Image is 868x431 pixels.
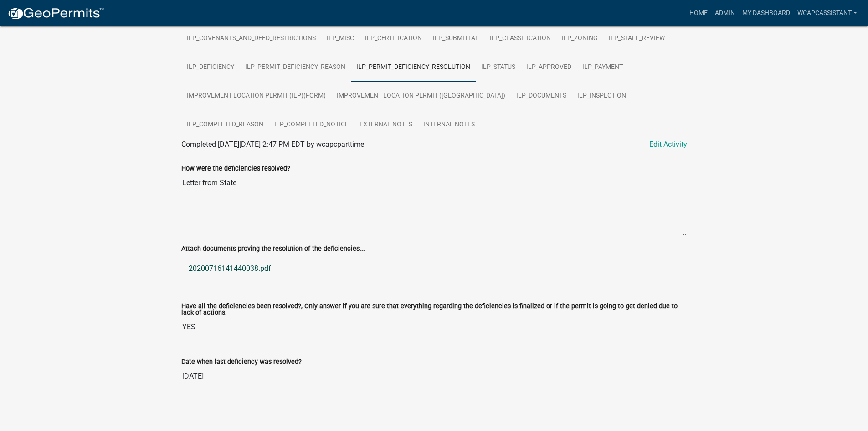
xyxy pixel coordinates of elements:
span: Completed [DATE][DATE] 2:47 PM EDT by wcapcparttime [181,140,364,149]
a: ILP_STATUS [476,53,521,82]
a: 20200716141440038.pdf [181,258,687,280]
a: External Notes [354,110,418,140]
a: ILP_SUBMITTAL [427,24,484,53]
a: My Dashboard [739,5,794,22]
label: Have all the deficiencies been resolved?, Only answer if you are sure that everything regarding t... [181,303,687,317]
a: ILP_APPROVED [521,53,577,82]
a: ILP_STAFF_REVIEW [603,24,670,53]
a: ILP_COMPLETED_REASON [181,110,269,140]
a: ILP_DOCUMENTS [511,82,572,111]
a: ILP_ZONING [556,24,603,53]
label: How were the deficiencies resolved? [181,166,290,172]
a: ILP_COVENANTS_AND_DEED_RESTRICTIONS [181,24,321,53]
a: ILP_PERMIT_DEFICIENCY_RESOLUTION [351,53,476,82]
a: Admin [711,5,739,22]
a: ILP_DEFICIENCY [181,53,240,82]
label: Attach documents proving the resolution of the deficiencies... [181,246,365,252]
a: wcapcassistant [794,5,861,22]
a: ILP_CERTIFICATION [360,24,427,53]
a: Edit Activity [649,139,687,150]
label: Date when last deficiency was resolved? [181,359,302,365]
a: ILP_INSPECTION [572,82,632,111]
a: Internal Notes [418,110,480,140]
a: Home [686,5,711,22]
a: ILP_COMPLETED_NOTICE [269,110,354,140]
a: ILP_PERMIT_DEFICIENCY_REASON [240,53,351,82]
a: Improvement Location Permit ([GEOGRAPHIC_DATA]) [331,82,511,111]
a: ILP_CLASSIFICATION [484,24,556,53]
a: Improvement Location Permit (ILP)(Form) [181,82,331,111]
a: ILP_MISC [321,24,360,53]
a: ILP_PAYMENT [577,53,628,82]
textarea: Letter from State [181,174,687,236]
